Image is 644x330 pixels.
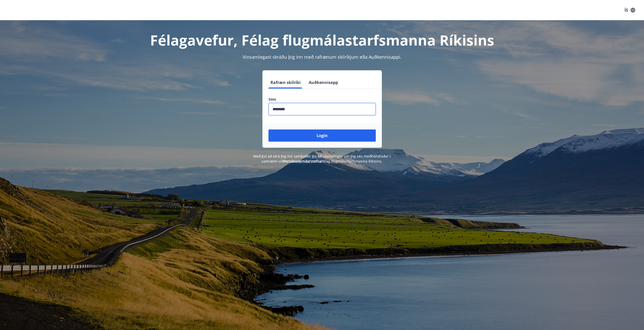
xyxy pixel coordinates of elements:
label: Sími [268,97,376,102]
a: Persónuverndarstefna [283,159,321,164]
button: Login [268,129,376,142]
button: Auðkennisapp [307,76,340,89]
span: Með því að skrá þig inn samþykkir þú að upplýsingar um þig séu meðhöndlaðar í samræmi við Félag f... [253,154,391,164]
button: Rafræn skilríki [268,76,303,89]
span: Vinsamlegast skráðu þig inn með rafrænum skilríkjum eða Auðkennisappi. [243,54,402,60]
button: ÍS [622,6,638,15]
h1: Félagavefur, Félag flugmálastarfsmanna Ríkisins [146,30,498,50]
